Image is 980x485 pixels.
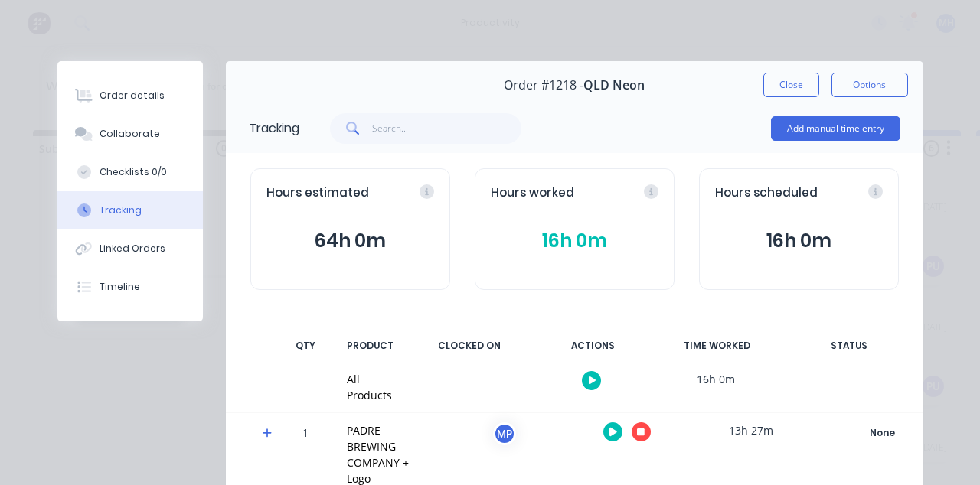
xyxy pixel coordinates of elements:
button: Linked Orders [57,229,203,268]
div: Timeline [100,280,140,294]
span: QLD Neon [583,78,645,93]
div: CLOCKED ON [412,330,527,362]
div: TIME WORKED [660,330,775,362]
div: Collaborate [100,127,160,141]
div: 16h 0m [658,362,773,396]
button: Checklists 0/0 [57,153,203,191]
div: QTY [283,330,328,362]
input: Search... [372,113,521,144]
div: All Products [347,371,392,403]
div: Linked Orders [100,242,165,256]
div: MP [493,422,516,445]
button: 64h 0m [266,226,434,256]
button: None [827,422,939,444]
div: ACTIONS [536,330,651,362]
button: Options [831,73,908,97]
button: Collaborate [57,115,203,153]
div: Checklists 0/0 [100,165,167,179]
div: Tracking [100,203,142,217]
span: Hours estimated [266,184,369,202]
button: Tracking [57,191,203,229]
div: Order details [100,89,165,103]
div: 13h 27m [694,413,808,448]
div: None [828,423,938,443]
button: 16h 0m [715,226,883,256]
div: PRODUCT [338,330,403,362]
button: Order details [57,76,203,115]
div: Tracking [249,119,299,138]
span: Hours worked [491,184,574,202]
button: Add manual time entry [771,116,900,141]
button: Close [763,73,819,97]
span: Order #1218 - [504,78,583,93]
button: Timeline [57,268,203,306]
div: STATUS [784,330,914,362]
span: Hours scheduled [715,184,818,202]
button: 16h 0m [491,226,658,256]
